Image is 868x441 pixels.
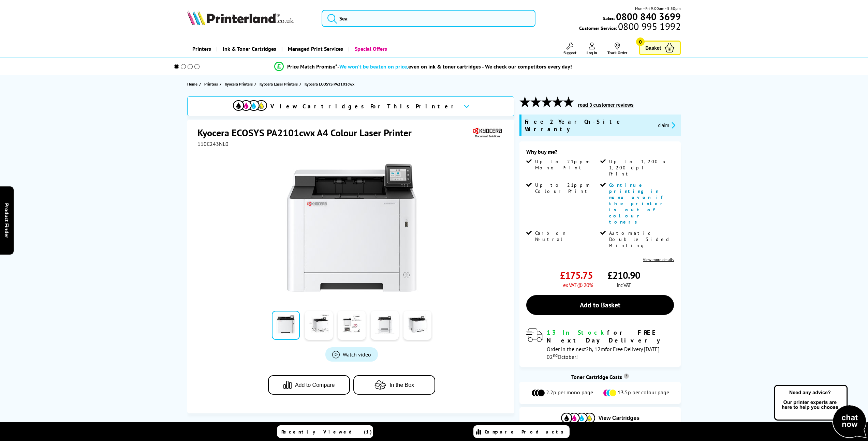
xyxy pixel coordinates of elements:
[635,5,681,12] span: Mon - Fri 9:00am - 5:30pm
[305,80,354,88] span: Kyocera ECOSYS PA2101cwx
[325,347,378,362] a: Product_All_Videos
[343,351,371,358] span: Watch video
[281,40,348,58] a: Managed Print Services
[526,295,674,315] a: Add to Basket
[472,126,503,139] img: Kyocera
[563,43,576,55] a: Support
[3,203,10,238] span: Product Finder
[579,23,681,31] span: Customer Service:
[526,148,674,158] div: Why buy me?
[225,80,253,88] span: Kyocera Printers
[187,10,313,27] a: Printerland Logo
[618,389,669,397] span: 13.5p per colour page
[639,41,681,55] a: Basket 0
[339,63,408,70] span: We won’t be beaten on price,
[599,415,640,421] span: View Cartridges
[233,100,267,111] img: View Cartridges
[587,43,597,55] a: Log In
[225,80,254,88] a: Kyocera Printers
[609,230,673,248] span: Automatic Double Sided Printing
[609,182,666,225] span: Continue printing in mono even if the printer is out of colour toners
[197,126,418,139] h1: Kyocera ECOSYS PA2101cwx A4 Colour Laser Printer
[603,15,615,21] span: Sales:
[525,118,652,133] span: Free 2 Year On-Site Warranty
[295,382,335,388] span: Add to Compare
[656,121,677,129] button: promo-description
[636,37,645,46] span: 0
[607,43,627,55] a: Track Order
[389,382,414,388] span: In the Box
[535,182,599,194] span: Up to 21ppm Colour Print
[547,329,674,344] div: for FREE Next Day Delivery
[187,40,216,58] a: Printers
[204,80,218,88] span: Printers
[485,429,567,435] span: Compare Products
[547,346,660,360] span: Order in the next for Free Delivery [DATE] 02 October!
[586,346,605,352] span: 2h, 12m
[281,429,372,435] span: Recently Viewed (1)
[519,374,681,380] div: Toner Cartridge Costs
[260,80,298,88] span: Kyocera Laser Printers
[576,102,635,108] button: read 3 customer reviews
[348,40,392,58] a: Special Offers
[187,80,197,88] span: Home
[526,329,674,360] div: modal_delivery
[617,282,631,288] span: inc VAT
[546,389,593,397] span: 2.2p per mono page
[643,257,674,262] a: View more details
[645,43,661,52] span: Basket
[285,161,418,294] img: Kyocera ECOSYS PA2101cwx
[609,158,673,177] span: Up to 1,200 x 1,200 dpi Print
[525,412,676,424] button: View Cartridges
[268,375,350,395] button: Add to Compare
[587,50,597,55] span: Log In
[305,80,356,88] a: Kyocera ECOSYS PA2101cwx
[617,23,681,30] span: 0800 995 1992
[624,374,629,379] sup: Cost per page
[165,61,682,73] li: modal_Promise
[353,375,435,395] button: In the Box
[560,269,593,282] span: £175.75
[561,413,595,423] img: Cartridges
[270,103,458,110] span: View Cartridges For This Printer
[277,425,373,438] a: Recently Viewed (1)
[616,10,681,23] b: 0800 840 3699
[223,40,276,58] span: Ink & Toner Cartridges
[607,269,640,282] span: £210.90
[563,282,593,288] span: ex VAT @ 20%
[337,63,572,70] div: - even on ink & toner cartridges - We check our competitors every day!
[187,10,294,25] img: Printerland Logo
[547,329,607,336] span: 13 In Stock
[287,63,337,70] span: Price Match Promise*
[615,13,681,20] a: 0800 840 3699
[260,80,299,88] a: Kyocera Laser Printers
[322,10,536,27] input: Sea
[473,425,570,438] a: Compare Products
[204,80,220,88] a: Printers
[563,50,576,55] span: Support
[535,230,599,242] span: Carbon Neutral
[535,158,599,171] span: Up to 21ppm Mono Print
[197,140,229,147] span: 110C243NL0
[216,40,281,58] a: Ink & Toner Cartridges
[773,384,868,440] img: Open Live Chat window
[553,352,558,358] sup: nd
[187,80,199,88] a: Home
